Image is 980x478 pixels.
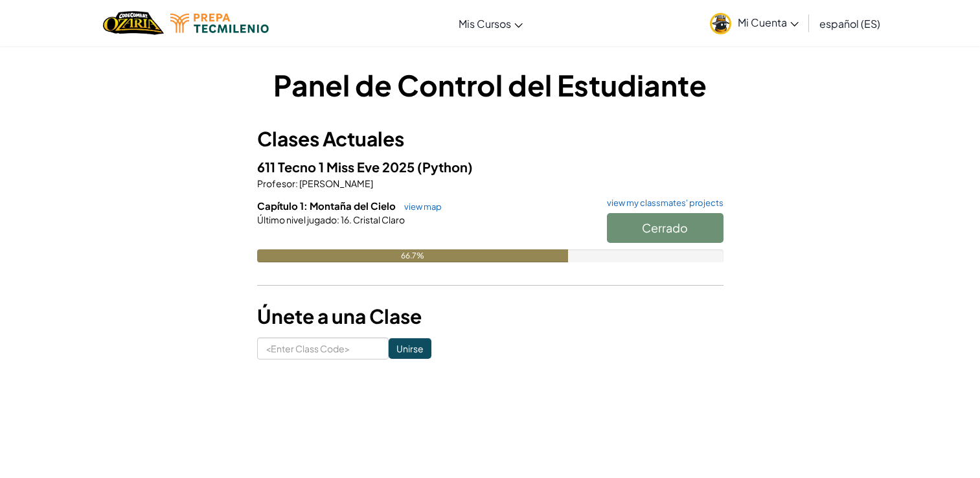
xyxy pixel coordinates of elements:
[337,214,339,225] span: :
[710,13,731,34] img: avatar
[257,302,724,331] h3: Únete a una Clase
[257,159,417,175] span: 611 Tecno 1 Miss Eve 2025
[257,124,724,154] h3: Clases Actuales
[600,199,724,207] a: view my classmates' projects
[257,177,295,189] span: Profesor
[398,201,442,212] a: view map
[257,214,337,225] span: Último nivel jugado
[103,10,163,36] a: Ozaria by CodeCombat logo
[738,16,799,29] span: Mi Cuenta
[452,6,529,41] a: Mis Cursos
[819,17,880,30] span: español (ES)
[257,65,724,105] h1: Panel de Control del Estudiante
[170,14,269,33] img: Tecmilenio logo
[459,17,511,30] span: Mis Cursos
[703,3,805,43] a: Mi Cuenta
[813,6,887,41] a: español (ES)
[417,159,473,175] span: (Python)
[257,337,389,359] input: <Enter Class Code>
[352,214,405,225] span: Cristal Claro
[257,199,398,212] span: Capítulo 1: Montaña del Cielo
[257,249,568,262] div: 66.7%
[103,10,163,36] img: Home
[295,177,298,189] span: :
[298,177,373,189] span: [PERSON_NAME]
[389,338,431,359] input: Unirse
[339,214,352,225] span: 16.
